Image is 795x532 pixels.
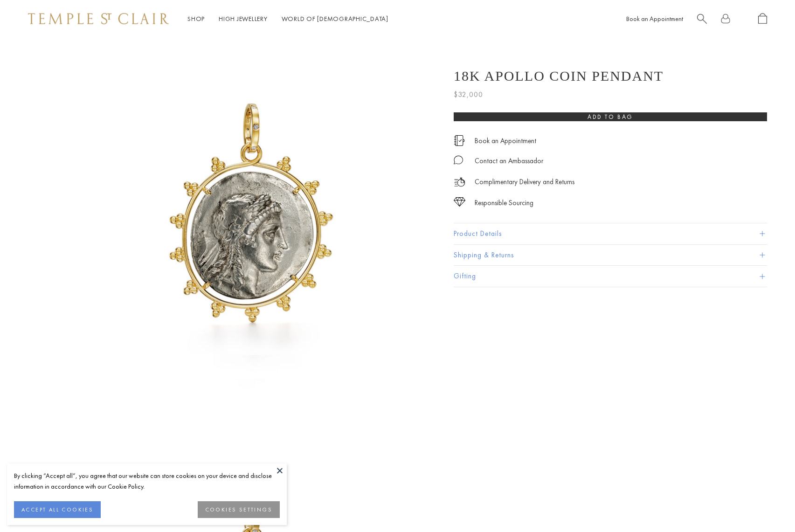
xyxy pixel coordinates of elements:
button: ACCEPT ALL COOKIES [14,501,101,518]
img: icon_appointment.svg [454,135,465,146]
a: World of [DEMOGRAPHIC_DATA]World of [DEMOGRAPHIC_DATA] [282,14,388,23]
a: Search [697,13,707,25]
img: icon_sourcing.svg [454,197,465,207]
button: Gifting [454,266,767,287]
img: icon_delivery.svg [454,176,465,188]
h1: 18K Apollo Coin Pendant [454,68,664,84]
button: Product Details [454,223,767,244]
img: MessageIcon-01_2.svg [454,155,463,165]
a: Book an Appointment [475,136,536,146]
div: Contact an Ambassador [475,155,543,167]
div: Responsible Sourcing [475,197,533,209]
button: COOKIES SETTINGS [198,501,280,518]
nav: Main navigation [187,13,388,25]
span: $32,000 [454,89,483,101]
img: Temple St. Clair [28,13,169,24]
a: ShopShop [187,14,205,23]
button: Add to bag [454,112,767,121]
p: Complimentary Delivery and Returns [475,176,574,188]
button: Shipping & Returns [454,245,767,266]
a: Book an Appointment [626,14,683,23]
div: By clicking “Accept all”, you agree that our website can store cookies on your device and disclos... [14,470,280,492]
a: High JewelleryHigh Jewellery [219,14,268,23]
img: 18K Apollo Coin Pendant [61,37,431,408]
span: Add to bag [588,113,633,121]
a: Open Shopping Bag [758,13,767,25]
